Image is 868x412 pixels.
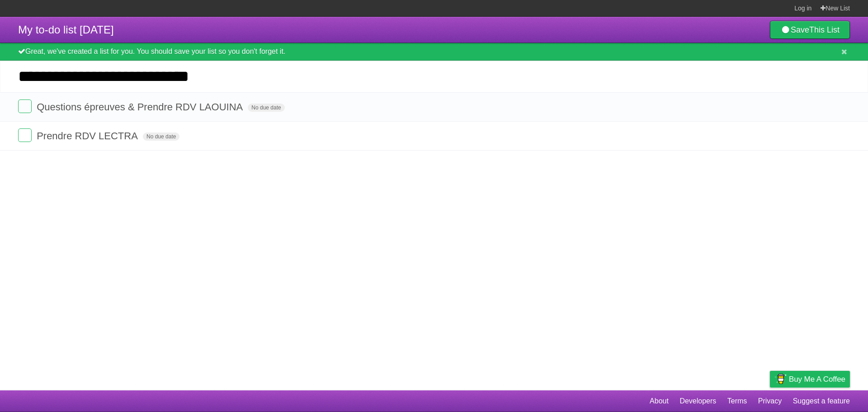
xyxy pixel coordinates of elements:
[789,371,845,387] span: Buy me a coffee
[774,371,787,387] img: Buy me a coffee
[37,130,140,142] span: Prendre RDV LECTRA
[650,393,669,410] a: About
[809,25,840,34] b: This List
[18,128,32,142] label: Done
[758,393,782,410] a: Privacy
[770,21,850,39] a: SaveThis List
[18,99,32,113] label: Done
[248,104,284,112] span: No due date
[793,393,850,410] a: Suggest a feature
[727,393,747,410] a: Terms
[18,24,114,36] span: My to-do list [DATE]
[679,393,716,410] a: Developers
[37,101,245,113] span: Questions épreuves & Prendre RDV LAOUINA
[770,371,850,388] a: Buy me a coffee
[143,133,179,141] span: No due date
